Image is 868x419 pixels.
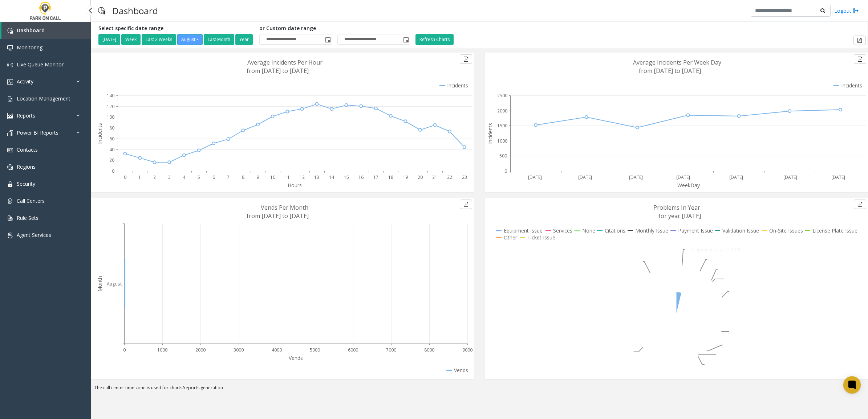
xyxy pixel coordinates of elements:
span: Regions [17,163,36,170]
text: [DATE] [629,174,643,180]
text: 500 [499,153,507,159]
text: 4000 [272,347,282,353]
text: 8000 [424,347,434,353]
text: Equipment Issue: 3.76 % [690,247,741,253]
button: Export to pdf [854,200,866,209]
text: 21 [432,174,437,180]
text: [DATE] [528,174,542,180]
text: 20 [109,157,114,163]
span: Power BI Reports [17,129,58,136]
text: 2500 [497,93,507,99]
text: 4 [183,174,186,180]
span: Toggle popup [402,34,410,45]
img: logout [853,7,859,15]
text: 0 [112,168,114,174]
text: 120 [107,103,114,110]
text: 23 [462,174,467,180]
text: Vends [289,354,303,361]
text: 80 [109,125,114,131]
text: 6 [212,174,215,180]
text: 3000 [234,347,244,353]
text: Incidents [487,123,494,144]
text: 1000 [497,138,507,144]
text: 15 [344,174,349,180]
text: [DATE] [729,174,743,180]
span: Call Centers [17,197,45,204]
text: 60 [109,136,114,142]
button: Year [235,34,253,45]
text: [DATE] [783,174,797,180]
button: Week [121,34,141,45]
text: 1 [138,174,141,180]
text: 40 [109,147,114,153]
a: Logout [834,7,859,15]
text: 3 [168,174,171,180]
button: [DATE] [98,34,120,45]
text: 22 [447,174,452,180]
text: Average Incidents Per Week Day [633,58,721,66]
span: Agent Services [17,231,51,238]
text: 2 [153,174,156,180]
text: 5 [198,174,200,180]
h5: or Custom date range [259,25,410,32]
text: Hours [288,182,302,189]
img: 'icon' [7,96,13,102]
button: Export to pdf [460,54,472,64]
h3: Dashboard [109,2,162,20]
img: 'icon' [7,113,13,119]
img: 'icon' [7,28,13,34]
span: Security [17,180,35,187]
span: Location Management [17,95,70,102]
text: 19 [403,174,408,180]
text: for year [DATE] [658,212,701,220]
img: 'icon' [7,181,13,187]
img: 'icon' [7,147,13,153]
text: Average Incidents Per Hour [247,58,323,66]
img: 'icon' [7,215,13,221]
span: Monitoring [17,44,42,51]
text: [DATE] [676,174,690,180]
text: 13 [314,174,319,180]
img: 'icon' [7,233,13,238]
text: 0 [123,347,126,353]
img: 'icon' [7,79,13,85]
text: Vends Per Month [261,204,308,211]
text: 6000 [348,347,358,353]
text: Incidents [96,123,103,144]
text: 11 [285,174,290,180]
button: Last 2 Weeks [142,34,176,45]
text: 2000 [195,347,206,353]
text: 12 [300,174,305,180]
text: [DATE] [578,174,592,180]
text: 20 [418,174,423,180]
button: Export to pdf [853,36,866,45]
text: 2000 [497,108,507,114]
span: Reports [17,112,35,119]
text: 0 [504,168,507,174]
text: 1000 [157,347,167,353]
text: 8 [242,174,244,180]
text: 9000 [462,347,472,353]
text: Problems In Year [653,204,700,211]
span: Toggle popup [324,34,332,45]
text: 14 [329,174,334,180]
img: 'icon' [7,62,13,68]
text: 16 [358,174,364,180]
text: 7000 [386,347,396,353]
button: Export to pdf [854,54,866,64]
text: Month [96,276,103,292]
span: Live Queue Monitor [17,61,64,68]
span: Contacts [17,146,38,153]
img: 'icon' [7,164,13,170]
text: 1500 [497,123,507,129]
text: from [DATE] to [DATE] [247,67,309,75]
img: 'icon' [7,45,13,51]
text: from [DATE] to [DATE] [247,212,309,220]
button: Export to pdf [460,200,472,209]
button: August [177,34,203,45]
text: [DATE] [831,174,845,180]
button: Refresh Charts [415,34,454,45]
text: August [107,281,122,287]
text: 140 [107,93,114,99]
text: 0 [124,174,126,180]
